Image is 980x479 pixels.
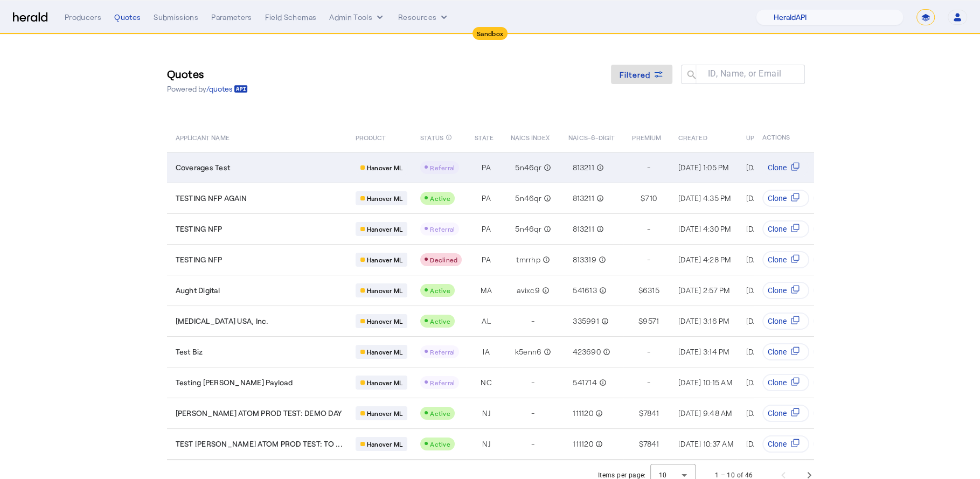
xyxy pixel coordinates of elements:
[597,377,607,388] mat-icon: info_outline
[768,162,787,173] span: Clone
[482,439,490,449] span: NJ
[154,12,198,23] div: Submissions
[265,12,317,23] div: Field Schemas
[762,282,809,299] button: Clone
[573,224,594,234] span: 813211
[746,193,800,203] span: [DATE] 4:36 PM
[594,193,604,204] mat-icon: info_outline
[573,408,593,419] span: 111120
[430,195,450,202] span: Active
[531,408,534,419] span: -
[176,224,223,234] span: TESTING NFP
[367,440,403,448] span: Hanover ML
[746,255,799,264] span: [DATE] 4:28 PM
[647,224,650,234] span: -
[167,84,248,94] p: Powered by
[632,131,661,142] span: PREMIUM
[601,346,610,357] mat-icon: info_outline
[356,131,386,142] span: PRODUCT
[647,377,650,388] span: -
[762,405,809,422] button: Clone
[176,439,343,449] span: TEST [PERSON_NAME] ATOM PROD TEST: TO ...
[541,224,551,234] mat-icon: info_outline
[446,131,452,143] mat-icon: info_outline
[746,131,775,142] span: UPDATED
[472,27,508,40] div: Sandbox
[768,316,787,327] span: Clone
[176,285,220,296] span: Aught Digital
[620,69,651,80] span: Filtered
[482,162,491,173] span: PA
[593,439,603,449] mat-icon: info_outline
[573,162,594,173] span: 813211
[643,285,659,296] span: 6315
[678,193,731,203] span: [DATE] 4:35 PM
[541,346,551,357] mat-icon: info_outline
[176,316,269,327] span: [MEDICAL_DATA] USA, Inc.
[176,131,230,142] span: APPLICANT NAME
[430,225,455,233] span: Referral
[367,378,403,387] span: Hanover ML
[762,374,809,391] button: Clone
[176,193,247,204] span: TESTING NFP AGAIN
[762,220,809,238] button: Clone
[430,287,450,294] span: Active
[367,225,403,233] span: Hanover ML
[768,377,787,388] span: Clone
[594,224,604,234] mat-icon: info_outline
[768,408,787,419] span: Clone
[540,285,550,296] mat-icon: info_outline
[746,316,797,325] span: [DATE] 3:17 PM
[768,224,787,234] span: Clone
[678,316,729,325] span: [DATE] 3:16 PM
[420,131,443,142] span: STATUS
[594,162,604,173] mat-icon: info_outline
[515,193,541,204] span: 5n46qr
[746,224,799,233] span: [DATE] 4:30 PM
[638,439,643,449] span: $
[167,122,956,460] table: Table view of all quotes submitted by your platform
[678,378,732,387] span: [DATE] 10:15 AM
[517,285,540,296] span: avixc9
[176,162,231,173] span: Coverages Test
[753,122,814,152] th: ACTIONS
[482,224,491,234] span: PA
[367,255,403,264] span: Hanover ML
[531,377,534,388] span: -
[430,348,455,356] span: Referral
[597,285,607,296] mat-icon: info_outline
[746,286,798,295] span: [DATE] 2:57 PM
[762,190,809,207] button: Clone
[568,131,615,142] span: NAICS-6-DIGIT
[511,131,550,142] span: NAICS INDEX
[746,408,800,418] span: [DATE] 9:48 AM
[768,439,787,449] span: Clone
[678,286,730,295] span: [DATE] 2:57 PM
[211,12,252,23] div: Parameters
[762,159,809,176] button: Clone
[430,379,455,386] span: Referral
[541,162,551,173] mat-icon: info_outline
[430,317,450,325] span: Active
[573,254,596,265] span: 813319
[638,316,643,327] span: $
[678,255,731,264] span: [DATE] 4:28 PM
[516,254,540,265] span: tmrrhp
[638,285,642,296] span: $
[430,440,450,448] span: Active
[647,254,650,265] span: -
[746,163,797,172] span: [DATE] 1:05 PM
[746,439,801,448] span: [DATE] 10:37 AM
[167,66,248,81] h3: Quotes
[430,164,455,171] span: Referral
[573,346,601,357] span: 423690
[367,286,403,295] span: Hanover ML
[678,439,733,448] span: [DATE] 10:37 AM
[482,408,490,419] span: NJ
[645,193,657,204] span: 710
[531,316,534,327] span: -
[206,84,248,94] a: /quotes
[678,131,707,142] span: CREATED
[643,316,659,327] span: 9571
[746,347,797,356] span: [DATE] 3:15 PM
